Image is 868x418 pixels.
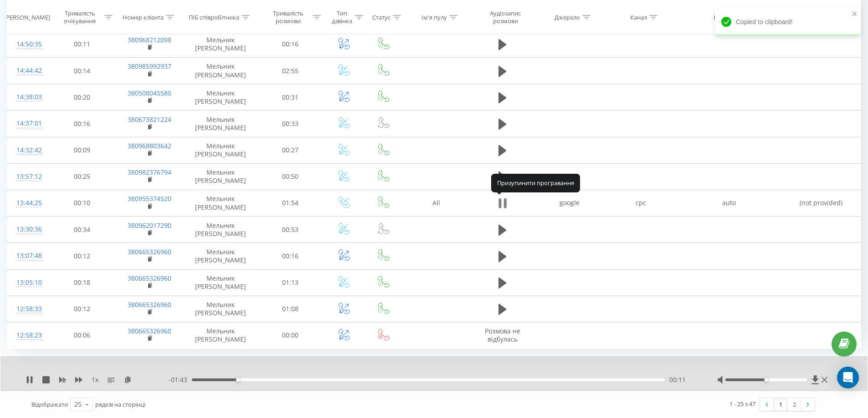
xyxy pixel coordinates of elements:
td: 00:06 [49,322,115,348]
div: 14:50:35 [16,35,40,53]
td: 00:14 [49,58,115,84]
a: 2 [787,398,801,411]
td: 02:55 [257,58,324,84]
div: Copied to clipboard! [715,7,861,36]
td: auto [676,190,781,216]
div: [PERSON_NAME] [4,13,50,21]
div: Accessibility label [236,378,240,382]
a: 380968803642 [128,141,171,150]
td: Мельник [PERSON_NAME] [184,190,257,216]
div: 12:58:33 [16,300,40,318]
div: 13:30:36 [16,221,40,238]
div: Тип дзвінка [331,10,353,25]
td: 01:08 [257,296,324,322]
a: 380962017290 [128,221,171,230]
div: 14:32:42 [16,141,40,159]
div: 14:44:42 [16,62,40,80]
div: Джерело [555,13,580,21]
td: 01:54 [257,190,324,216]
div: 13:44:25 [16,194,40,212]
div: ПІБ співробітника [189,13,239,21]
div: Ім'я пулу [421,13,447,21]
td: 01:13 [257,269,324,296]
div: 13:57:12 [16,168,40,186]
div: Номер клієнта [123,13,164,21]
td: 00:25 [49,163,115,190]
div: Тривалість очікування [57,10,103,25]
td: 00:16 [257,31,324,57]
a: 380665326960 [128,247,171,256]
td: (not provided) [781,190,861,216]
div: Аудіозапис розмови [479,10,532,25]
div: Статус [372,13,390,21]
a: 380665326960 [128,327,171,335]
span: 00:11 [669,375,686,384]
td: Мельник [PERSON_NAME] [184,58,257,84]
td: Мельник [PERSON_NAME] [184,111,257,137]
a: 380968212098 [128,35,171,44]
td: All [402,190,471,216]
div: Тривалість розмови [266,10,311,25]
td: Мельник [PERSON_NAME] [184,84,257,111]
a: 380665326960 [128,274,171,282]
div: 1 - 25 з 47 [729,399,755,408]
a: 380985992937 [128,62,171,71]
td: 00:09 [49,137,115,163]
span: 1 x [92,375,98,384]
div: 25 [74,400,82,409]
td: 00:18 [49,269,115,296]
a: 380673821224 [128,115,171,124]
div: 13:07:48 [16,247,40,265]
td: google [534,190,605,216]
td: 00:10 [49,190,115,216]
td: 00:53 [257,217,324,243]
span: Розмова не відбулась [485,327,520,343]
a: 380508045580 [128,89,171,97]
td: Мельник [PERSON_NAME] [184,243,257,269]
td: 00:16 [49,111,115,137]
td: 00:50 [257,163,324,190]
div: Канал [630,13,647,21]
div: Open Intercom Messenger [837,367,859,388]
td: 00:00 [257,322,324,348]
div: 14:38:03 [16,88,40,106]
span: рядків на сторінці [95,400,145,408]
button: close [852,10,858,19]
td: Мельник [PERSON_NAME] [184,137,257,163]
td: 00:12 [49,296,115,322]
td: Мельник [PERSON_NAME] [184,31,257,57]
td: 00:16 [257,243,324,269]
div: Кампанія [714,13,740,21]
div: Призупинити програвання [491,174,580,192]
td: 00:12 [49,243,115,269]
div: Accessibility label [764,378,768,382]
td: 00:27 [257,137,324,163]
td: 00:11 [49,31,115,57]
div: 12:58:23 [16,327,40,344]
td: Мельник [PERSON_NAME] [184,217,257,243]
div: 14:37:01 [16,115,40,132]
span: - 01:43 [169,375,192,384]
td: 00:33 [257,111,324,137]
a: 380665326960 [128,300,171,309]
a: 380982376794 [128,168,171,176]
td: Мельник [PERSON_NAME] [184,163,257,190]
td: Мельник [PERSON_NAME] [184,296,257,322]
td: cpc [605,190,676,216]
a: 1 [774,398,787,411]
td: 00:34 [49,217,115,243]
td: 00:31 [257,84,324,111]
td: Мельник [PERSON_NAME] [184,269,257,296]
span: Відображати [31,400,68,408]
td: Мельник [PERSON_NAME] [184,322,257,348]
a: 380955374520 [128,194,171,203]
div: 13:05:10 [16,274,40,292]
td: 00:20 [49,84,115,111]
